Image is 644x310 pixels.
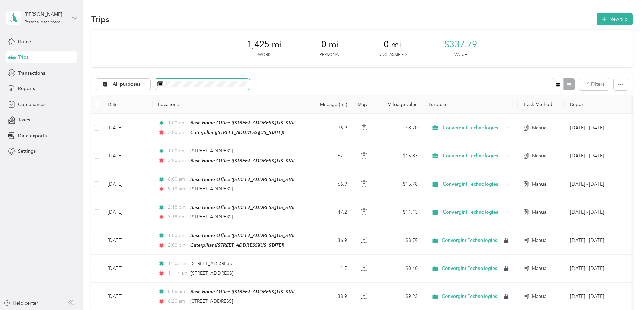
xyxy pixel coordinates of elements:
button: New trip [597,13,633,25]
span: Settings [18,148,36,155]
th: Track Method [518,95,565,114]
td: 36.9 [308,114,352,142]
span: Manual [532,124,547,132]
td: Jul 1 - 31, 2025 [565,226,626,255]
span: 0 mi [384,39,401,50]
span: $337.79 [444,39,477,50]
th: Locations [153,95,308,114]
span: Data exports [18,132,47,139]
span: 1:00 pm [168,147,187,155]
span: Base Home Office ([STREET_ADDRESS][US_STATE]) [190,120,300,126]
span: Convergint Technologies [442,293,497,300]
td: [DATE] [102,142,153,170]
span: Convergint Technologies [443,208,504,216]
td: $0.40 [376,255,423,282]
span: Manual [532,180,547,188]
td: 1.7 [308,255,352,282]
td: [DATE] [102,114,153,142]
span: All purposes [113,82,141,87]
span: Manual [532,265,547,272]
span: Trips [18,54,28,61]
h1: Trips [91,16,109,23]
span: [STREET_ADDRESS] [190,186,233,192]
span: Caterpillar ([STREET_ADDRESS][US_STATE]) [190,242,284,248]
td: 36.9 [308,226,352,255]
td: $8.75 [376,226,423,255]
span: Convergint Technologies [442,237,497,244]
th: Purpose [423,95,518,114]
p: Value [454,52,467,58]
span: Base Home Office ([STREET_ADDRESS][US_STATE]) [190,205,300,210]
span: 3:18 pm [168,213,187,221]
span: 11:07 am [168,260,188,267]
span: [STREET_ADDRESS] [190,298,233,304]
td: $15.78 [376,170,423,198]
td: [DATE] [102,170,153,198]
span: 9:19 am [168,185,187,193]
span: Reports [18,85,35,92]
td: $8.70 [376,114,423,142]
span: 1,425 mi [247,39,282,50]
span: Convergint Technologies [443,180,504,188]
span: 1:00 pm [168,232,187,239]
th: Mileage value [376,95,423,114]
span: 8:00 am [168,176,187,183]
span: Taxes [18,116,30,123]
span: 2:00 pm [168,129,187,136]
span: 2:00 pm [168,242,187,249]
td: 67.1 [308,142,352,170]
span: Convergint Technologies [443,152,504,160]
span: Manual [532,237,547,244]
td: Aug 1 - 31, 2025 [565,114,626,142]
span: Base Home Office ([STREET_ADDRESS][US_STATE]) [190,177,300,182]
td: Jul 1 - 31, 2025 [565,255,626,282]
th: Map [352,95,376,114]
span: 0 mi [321,39,339,50]
span: [STREET_ADDRESS] [191,261,233,266]
span: 2:00 pm [168,157,187,164]
td: $15.83 [376,142,423,170]
span: [STREET_ADDRESS] [191,270,233,276]
td: 66.9 [308,170,352,198]
span: Transactions [18,69,45,77]
p: Unclassified [378,52,407,58]
span: [STREET_ADDRESS] [190,214,233,220]
th: Date [102,95,153,114]
iframe: Everlance-gr Chat Button Frame [606,272,644,310]
span: 8:20 am [168,298,187,305]
span: Manual [532,208,547,216]
span: 11:14 am [168,270,188,277]
td: [DATE] [102,226,153,255]
span: Base Home Office ([STREET_ADDRESS][US_STATE]) [190,289,300,295]
td: Aug 1 - 31, 2025 [565,170,626,198]
span: Base Home Office ([STREET_ADDRESS][US_STATE]) [190,233,300,238]
span: Caterpillar ([STREET_ADDRESS][US_STATE]) [190,130,284,135]
span: Compliance [18,101,45,108]
td: [DATE] [102,198,153,226]
th: Report [565,95,626,114]
span: 8:06 am [168,288,187,295]
span: Manual [532,152,547,160]
th: Mileage (mi) [308,95,352,114]
span: Convergint Technologies [443,124,504,132]
td: [DATE] [102,255,153,282]
span: Base Home Office ([STREET_ADDRESS][US_STATE]) [190,158,300,164]
p: Work [258,52,270,58]
p: Personal [320,52,341,58]
span: [STREET_ADDRESS] [190,148,233,154]
td: 47.2 [308,198,352,226]
span: 1:00 pm [168,119,187,127]
div: [PERSON_NAME] [25,11,67,18]
button: Filters [579,78,609,90]
td: Aug 1 - 31, 2025 [565,198,626,226]
span: Home [18,38,31,45]
div: Personal dashboard [25,20,61,24]
td: $11.13 [376,198,423,226]
span: 2:18 pm [168,204,187,211]
span: Manual [532,293,547,300]
td: Aug 1 - 31, 2025 [565,142,626,170]
span: Convergint Technologies [442,265,497,272]
button: Help center [4,300,38,307]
